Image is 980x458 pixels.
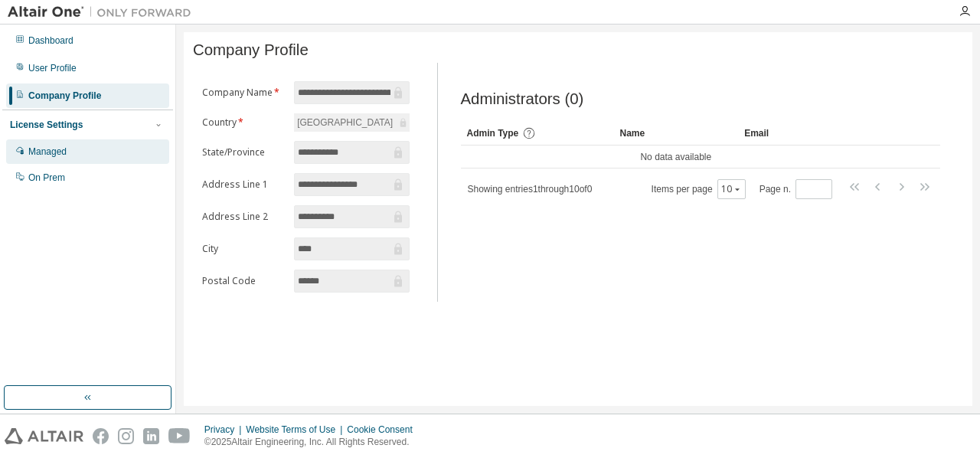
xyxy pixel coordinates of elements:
button: 10 [721,183,742,195]
label: Address Line 2 [202,211,285,223]
td: No data available [461,146,892,168]
img: Altair One [8,5,199,20]
div: Cookie Consent [347,424,421,436]
img: linkedin.svg [143,428,159,444]
div: On Prem [28,172,65,184]
label: State/Province [202,146,285,159]
label: Country [202,116,285,129]
span: Company Profile [193,41,309,59]
div: Managed [28,146,67,158]
span: Administrators (0) [461,90,584,108]
div: Privacy [204,424,246,436]
img: youtube.svg [168,428,191,444]
div: Website Terms of Use [246,424,347,436]
img: facebook.svg [93,428,109,444]
div: Dashboard [28,34,73,47]
div: [GEOGRAPHIC_DATA] [294,113,409,132]
div: [GEOGRAPHIC_DATA] [295,114,395,131]
span: Items per page [652,179,746,199]
div: Company Profile [28,90,101,102]
label: Address Line 1 [202,178,285,191]
label: Company Name [202,87,285,99]
div: User Profile [28,62,77,74]
label: Postal Code [202,275,285,287]
img: instagram.svg [118,428,134,444]
label: City [202,243,285,255]
p: © 2025 Altair Engineering, Inc. All Rights Reserved. [204,436,422,449]
span: Showing entries 1 through 10 of 0 [468,184,593,195]
div: Name [620,121,733,146]
span: Page n. [759,179,832,199]
img: altair_logo.svg [5,428,83,444]
span: Admin Type [467,128,519,139]
div: Email [744,121,808,146]
div: License Settings [10,119,83,131]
